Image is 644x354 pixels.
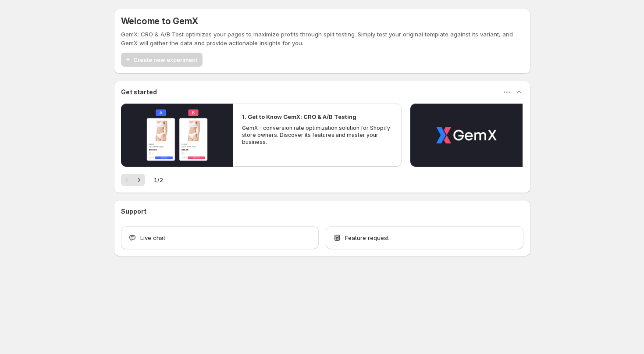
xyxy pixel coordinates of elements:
nav: Pagination [121,174,145,186]
span: Feature request [345,233,389,242]
button: Next [133,174,145,186]
h3: Get started [121,88,157,97]
p: GemX - conversion rate optimization solution for Shopify store owners. Discover its features and ... [242,125,393,146]
button: Play video [410,104,523,167]
button: Play video [121,104,233,167]
span: 1 / 2 [154,175,163,184]
p: GemX: CRO & A/B Test optimizes your pages to maximize profits through split testing. Simply test ... [121,30,523,47]
h2: 1. Get to Know GemX: CRO & A/B Testing [242,112,356,121]
h3: Support [121,207,146,216]
h5: Welcome to GemX [121,16,198,26]
span: Live chat [140,233,165,242]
